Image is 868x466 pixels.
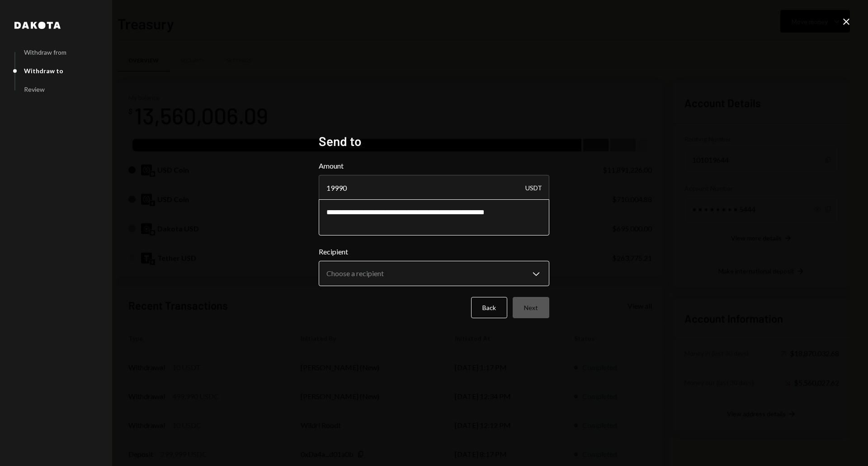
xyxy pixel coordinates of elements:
div: USDT [525,175,542,200]
label: Recipient [319,246,549,257]
label: Amount [319,160,549,171]
div: Withdraw from [24,48,66,56]
button: Back [471,297,507,318]
input: Enter amount [319,175,549,200]
div: Withdraw to [24,67,63,75]
button: Recipient [319,261,549,286]
h2: Send to [319,132,549,150]
div: Review [24,85,45,93]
